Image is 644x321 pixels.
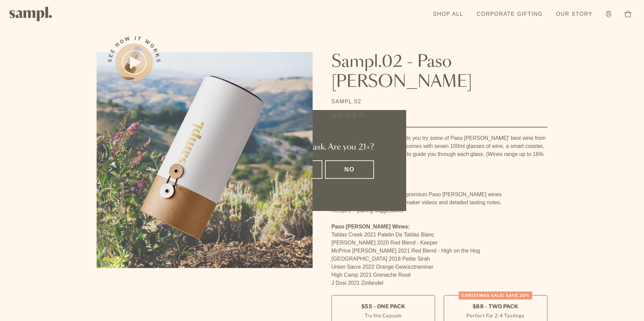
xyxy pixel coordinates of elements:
div: CHRISTMAS SALE! Save 20% [459,291,532,300]
span: $88 - Two Pack [473,303,519,310]
small: Try the Capsule [365,312,402,319]
img: Sampl.02 - Paso Robles [97,52,313,268]
button: See how it works [115,44,153,81]
span: $55 - One Pack [361,303,406,310]
a: Shop All [430,7,467,21]
h2: We have to ask. Are you 21+? [270,142,374,152]
img: Sampl logo [9,7,52,21]
button: No [325,160,374,179]
small: Perfect For 2-4 Tastings [467,312,524,319]
a: Corporate Gifting [473,7,546,21]
a: Our Story [553,7,596,21]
